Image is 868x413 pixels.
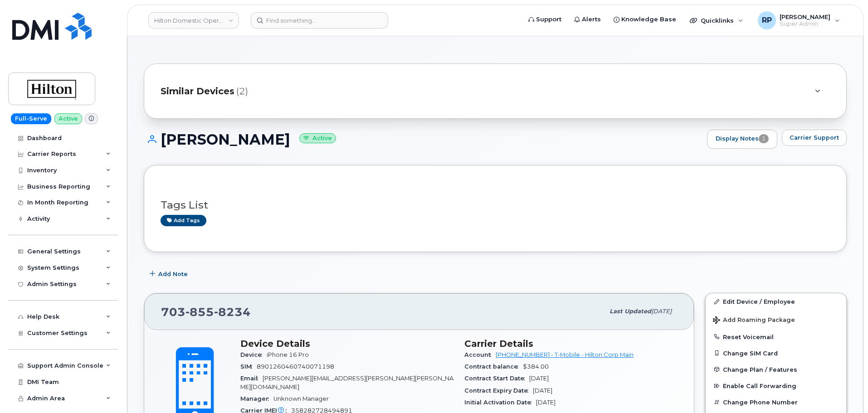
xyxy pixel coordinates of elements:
[723,366,797,373] span: Change Plan / Features
[713,316,795,325] span: Add Roaming Package
[273,395,329,402] span: Unknown Manager
[706,293,846,310] a: Edit Device / Employee
[533,387,552,394] span: [DATE]
[464,375,529,382] span: Contract Start Date
[161,85,234,98] span: Similar Devices
[706,394,846,410] button: Change Phone Number
[240,351,267,358] span: Device
[257,363,334,370] span: 8901260460740071198
[240,363,257,370] span: SIM
[706,361,846,378] button: Change Plan / Features
[464,351,496,358] span: Account
[496,351,634,358] a: [PHONE_NUMBER] - T-Mobile - Hilton Corp Main
[144,266,195,282] button: Add Note
[144,131,702,147] h1: [PERSON_NAME]
[706,310,846,329] button: Add Roaming Package
[299,133,336,144] small: Active
[214,305,251,319] span: 8234
[464,387,533,394] span: Contract Expiry Date
[707,130,777,149] a: Display Notes1
[723,383,796,389] span: Enable Call Forwarding
[536,399,556,406] span: [DATE]
[829,374,861,406] iframe: Messenger Launcher
[161,199,830,211] h3: Tags List
[185,305,214,319] span: 855
[464,399,536,406] span: Initial Activation Date
[161,305,251,319] span: 703
[240,395,273,402] span: Manager
[759,134,769,143] span: 1
[529,375,549,382] span: [DATE]
[161,215,206,226] a: Add tags
[236,85,248,98] span: (2)
[267,351,309,358] span: iPhone 16 Pro
[782,130,847,146] button: Carrier Support
[464,338,678,349] h3: Carrier Details
[610,308,651,315] span: Last updated
[240,338,454,349] h3: Device Details
[240,375,263,382] span: Email
[790,133,839,142] span: Carrier Support
[523,363,549,370] span: $384.00
[706,329,846,345] button: Reset Voicemail
[240,375,454,390] span: [PERSON_NAME][EMAIL_ADDRESS][PERSON_NAME][PERSON_NAME][DOMAIN_NAME]
[706,345,846,361] button: Change SIM Card
[464,363,523,370] span: Contract balance
[706,378,846,394] button: Enable Call Forwarding
[651,308,672,315] span: [DATE]
[158,270,188,278] span: Add Note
